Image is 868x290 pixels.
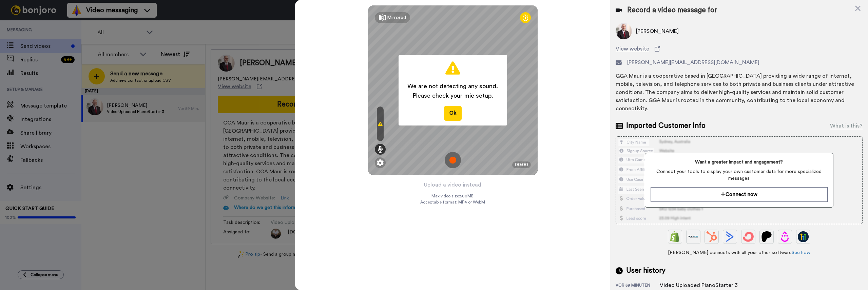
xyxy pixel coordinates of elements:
[627,58,759,66] span: [PERSON_NAME][EMAIL_ADDRESS][DOMAIN_NAME]
[706,231,717,242] img: Hubspot
[761,231,772,242] img: Patreon
[420,199,485,205] span: Acceptable format: MP4 or WebM
[688,231,699,242] img: Ontraport
[512,161,531,168] div: 00:00
[830,122,863,130] div: What is this?
[779,231,790,242] img: Drip
[616,249,863,256] span: [PERSON_NAME] connects with all your other software
[407,81,498,91] span: We are not detecting any sound.
[377,159,384,166] img: ic_gear.svg
[626,266,666,276] span: User history
[432,193,474,199] span: Max video size: 500 MB
[798,231,809,242] img: GoHighLevel
[670,231,680,242] img: Shopify
[651,187,827,202] button: Connect now
[651,159,827,166] span: Want a greater impact and engagement?
[626,121,706,131] span: Imported Customer Info
[444,106,462,120] button: Ok
[422,180,483,189] button: Upload a video instead
[445,152,461,168] img: ic_record_start.svg
[616,72,863,113] div: GGA Maur is a cooperative based in [GEOGRAPHIC_DATA] providing a wide range of internet, mobile, ...
[616,45,863,53] a: View website
[792,250,810,255] a: See how
[651,168,827,182] span: Connect your tools to display your own customer data for more specialized messages
[725,231,735,242] img: ActiveCampaign
[616,45,649,53] span: View website
[660,281,738,289] div: Video Uploaded PianoStarter 3
[407,91,498,100] span: Please check your mic setup.
[743,231,754,242] img: ConvertKit
[616,283,660,289] div: vor 59 Minuten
